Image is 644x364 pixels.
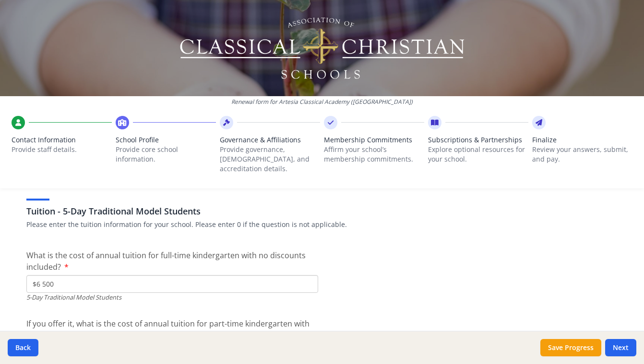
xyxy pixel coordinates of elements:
[26,204,618,218] h3: Tuition - 5-Day Traditional Model Students
[532,145,632,164] p: Review your answers, submit, and pay.
[220,145,320,174] p: Provide governance, [DEMOGRAPHIC_DATA], and accreditation details.
[540,339,601,356] button: Save Progress
[116,135,216,145] span: School Profile
[26,318,310,340] span: If you offer it, what is the cost of annual tuition for part-time kindergarten with no discounts ...
[428,135,528,145] span: Subscriptions & Partnerships
[324,145,424,164] p: Affirm your school’s membership commitments.
[26,250,306,272] span: What is the cost of annual tuition for full-time kindergarten with no discounts included?
[605,339,636,356] button: Next
[179,14,466,82] img: Logo
[324,135,424,145] span: Membership Commitments
[428,145,528,164] p: Explore optional resources for your school.
[8,339,38,356] button: Back
[12,135,112,145] span: Contact Information
[532,135,632,145] span: Finalize
[12,145,112,154] p: Provide staff details.
[220,135,320,145] span: Governance & Affiliations
[26,220,618,229] p: Please enter the tuition information for your school. Please enter 0 if the question is not appli...
[116,145,216,164] p: Provide core school information.
[26,293,318,302] div: 5-Day Traditional Model Students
